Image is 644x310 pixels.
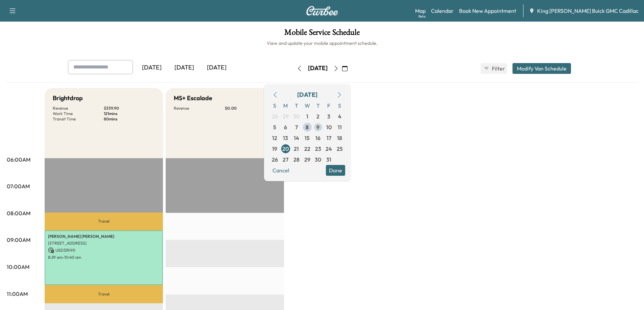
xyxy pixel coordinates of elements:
[302,100,313,111] span: W
[283,134,288,142] span: 13
[7,182,30,190] p: 07:00AM
[7,263,29,271] p: 10:00AM
[294,134,299,142] span: 14
[200,60,233,76] div: [DATE]
[415,7,426,15] a: MapBeta
[45,213,163,230] p: Travel
[48,247,160,253] p: USD 339.90
[326,165,345,176] button: Done
[48,241,160,246] p: [STREET_ADDRESS]
[291,100,302,111] span: T
[225,106,276,111] p: $ 0.00
[293,156,300,164] span: 28
[53,93,83,103] h5: Brightdrop
[7,28,637,40] h1: Mobile Service Schedule
[327,134,331,142] span: 17
[7,236,30,244] p: 09:00AM
[337,145,343,153] span: 25
[537,7,639,15] span: King [PERSON_NAME] Buick GMC Cadillac
[326,156,331,164] span: 31
[272,112,278,120] span: 28
[315,134,320,142] span: 16
[338,123,342,131] span: 11
[337,134,342,142] span: 18
[334,100,345,111] span: S
[7,40,637,47] h6: View and update your mobile appointment schedule.
[174,106,225,111] p: Revenue
[273,123,276,131] span: 5
[308,64,328,73] div: [DATE]
[280,100,291,111] span: M
[282,145,289,153] span: 20
[272,134,277,142] span: 12
[327,112,330,120] span: 3
[53,106,104,111] p: Revenue
[272,156,278,164] span: 26
[284,123,287,131] span: 6
[48,234,160,239] p: [PERSON_NAME] [PERSON_NAME]
[481,63,507,74] button: Filter
[459,7,516,15] a: Book New Appointment
[104,111,155,116] p: 121 mins
[306,6,338,16] img: Curbee Logo
[104,106,155,111] p: $ 339.90
[297,90,317,100] div: [DATE]
[306,112,308,120] span: 1
[305,134,310,142] span: 15
[294,145,299,153] span: 21
[283,156,288,164] span: 27
[431,7,454,15] a: Calendar
[174,93,212,103] h5: MS+ Escalade
[272,145,277,153] span: 19
[512,63,571,74] button: Modify Van Schedule
[326,123,332,131] span: 10
[316,123,319,131] span: 9
[315,145,321,153] span: 23
[53,111,104,116] p: Work Time
[326,145,332,153] span: 24
[295,123,298,131] span: 7
[45,285,163,303] p: Travel
[315,156,321,164] span: 30
[316,112,319,120] span: 2
[304,156,310,164] span: 29
[48,255,160,260] p: 8:39 am - 10:40 am
[304,145,310,153] span: 22
[53,116,104,122] p: Transit Time
[7,209,30,217] p: 08:00AM
[136,60,168,76] div: [DATE]
[269,165,292,176] button: Cancel
[7,290,28,298] p: 11:00AM
[293,112,300,120] span: 30
[492,64,504,73] span: Filter
[324,100,334,111] span: F
[283,112,289,120] span: 29
[269,100,280,111] span: S
[104,116,155,122] p: 80 mins
[7,156,30,164] p: 06:00AM
[168,60,200,76] div: [DATE]
[313,100,324,111] span: T
[338,112,341,120] span: 4
[306,123,309,131] span: 8
[419,14,426,19] div: Beta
